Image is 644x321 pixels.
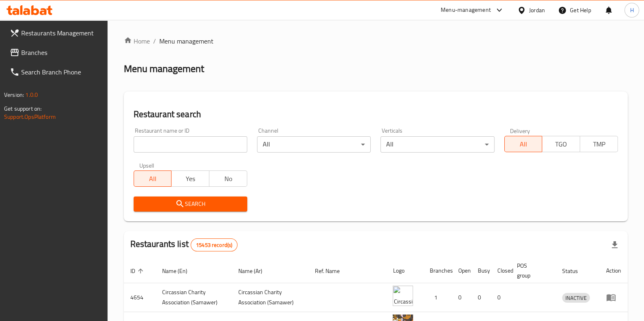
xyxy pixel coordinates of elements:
[606,293,621,302] div: Menu
[451,283,471,312] td: 0
[471,258,490,283] th: Busy
[315,266,350,276] span: Ref. Name
[4,90,24,100] span: Version:
[605,235,624,255] div: Export file
[257,136,371,153] div: All
[21,48,101,57] span: Branches
[137,173,169,185] span: All
[504,136,543,152] button: All
[134,108,618,120] h2: Restaurant search
[191,241,237,249] span: 15453 record(s)
[209,170,247,187] button: No
[423,258,451,283] th: Branches
[139,162,154,168] label: Upsell
[3,62,108,82] a: Search Branch Phone
[380,136,494,153] div: All
[153,36,156,46] li: /
[191,238,237,251] div: Total records count
[630,6,633,15] span: H
[21,67,101,77] span: Search Branch Phone
[25,90,38,100] span: 1.0.0
[451,258,471,283] th: Open
[423,283,451,312] td: 1
[3,43,108,62] a: Branches
[130,238,238,251] h2: Restaurants list
[124,36,150,46] a: Home
[490,258,510,283] th: Closed
[583,138,615,150] span: TMP
[4,103,42,114] span: Get support on:
[124,36,628,46] nav: breadcrumb
[490,283,510,312] td: 0
[542,136,580,152] button: TGO
[238,266,273,276] span: Name (Ar)
[124,62,204,75] h2: Menu management
[175,173,206,185] span: Yes
[156,283,232,312] td: ​Circassian ​Charity ​Association​ (Samawer)
[510,128,530,133] label: Delivery
[508,138,539,150] span: All
[600,258,628,283] th: Action
[393,286,413,306] img: ​Circassian ​Charity ​Association​ (Samawer)
[162,266,198,276] span: Name (En)
[386,258,423,283] th: Logo
[545,138,577,150] span: TGO
[124,283,156,312] td: 4654
[140,199,241,209] span: Search
[213,173,244,185] span: No
[529,6,545,15] div: Jordan
[517,261,546,280] span: POS group
[4,111,56,122] a: Support.OpsPlatform
[441,5,491,15] div: Menu-management
[471,283,490,312] td: 0
[134,170,172,187] button: All
[159,36,213,46] span: Menu management
[562,266,589,276] span: Status
[21,28,101,38] span: Restaurants Management
[580,136,618,152] button: TMP
[232,283,308,312] td: ​Circassian ​Charity ​Association​ (Samawer)
[130,266,146,276] span: ID
[134,136,247,153] input: Search for restaurant name or ID..
[3,23,108,43] a: Restaurants Management
[171,170,209,187] button: Yes
[134,197,247,212] button: Search
[562,293,590,303] span: INACTIVE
